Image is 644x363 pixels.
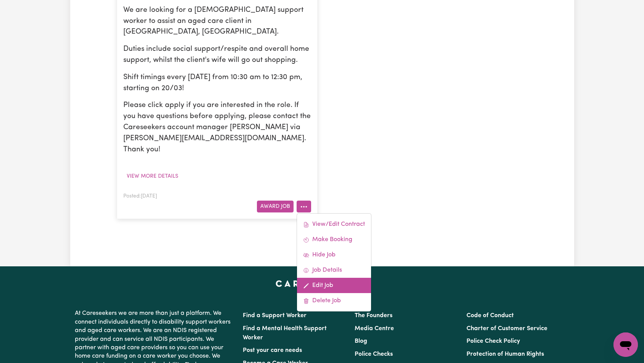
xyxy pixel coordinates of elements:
p: Duties include social support/respite and overall home support, whilst the client's wife will go ... [123,44,311,66]
a: Blog [355,338,367,344]
p: We are looking for a [DEMOGRAPHIC_DATA] support worker to assist an aged care client in [GEOGRAPH... [123,5,311,38]
p: Shift timings every [DATE] from 10:30 am to 12:30 pm, starting on 20/03! [123,72,311,94]
button: Award Job [257,201,294,212]
a: Find a Mental Health Support Worker [243,326,327,341]
a: Post your care needs [243,347,302,353]
a: Hide Job [297,247,371,263]
a: Protection of Human Rights [466,351,544,357]
iframe: Button to launch messaging window [613,332,638,357]
a: Charter of Customer Service [466,326,547,332]
a: Edit Job [297,278,371,293]
a: Delete Job [297,293,371,308]
button: More options [297,201,311,212]
a: Job Details [297,263,371,278]
a: Media Centre [355,326,394,332]
a: Careseekers home page [276,280,368,286]
p: Please click apply if you are interested in the role. If you have questions before applying, plea... [123,100,311,155]
a: Police Checks [355,351,393,357]
a: Make Booking [297,232,371,247]
a: Find a Support Worker [243,313,307,319]
span: Posted: [DATE] [123,194,157,199]
button: View more details [123,170,182,182]
div: More options [297,213,371,312]
a: View/Edit Contract [297,217,371,232]
a: Code of Conduct [466,313,514,319]
a: Police Check Policy [466,338,520,344]
a: The Founders [355,313,392,319]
